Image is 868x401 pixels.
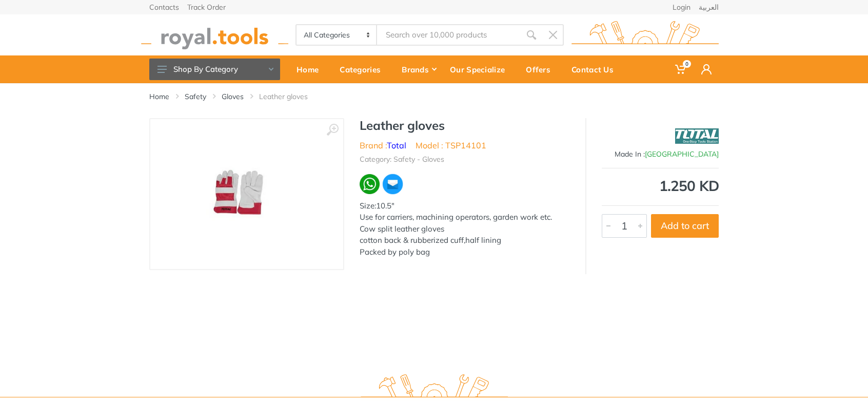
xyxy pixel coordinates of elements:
[675,123,719,149] img: Total
[377,24,521,46] input: Site search
[222,91,244,102] a: Gloves
[360,154,444,165] li: Category: Safety - Gloves
[185,91,206,102] a: Safety
[141,21,288,49] img: royal.tools Logo
[332,59,394,80] div: Categories
[172,129,322,259] img: Royal Tools - Leather gloves
[673,4,691,11] a: Login
[571,21,719,49] img: royal.tools Logo
[289,59,332,80] div: Home
[187,4,226,11] a: Track Order
[443,55,519,83] a: Our Specialize
[443,59,519,80] div: Our Specialize
[289,55,332,83] a: Home
[564,59,627,80] div: Contact Us
[332,55,394,83] a: Categories
[387,140,406,150] a: Total
[519,55,564,83] a: Offers
[149,59,280,80] button: Shop By Category
[360,174,380,194] img: wa.webp
[519,59,564,80] div: Offers
[360,139,406,151] li: Brand :
[297,25,377,45] select: Category
[416,139,486,151] li: Model : TSP14101
[382,173,404,195] img: ma.webp
[645,149,719,159] span: [GEOGRAPHIC_DATA]
[699,4,719,11] a: العربية
[149,91,169,102] a: Home
[602,179,719,193] div: 1.250 KD
[259,91,323,102] li: Leather gloves
[683,60,691,68] span: 0
[651,214,719,238] button: Add to cart
[394,59,443,80] div: Brands
[360,200,570,258] div: Size:10.5" Use for carriers, machining operators, garden work etc. Cow split leather gloves cotto...
[668,55,694,83] a: 0
[564,55,627,83] a: Contact Us
[149,4,179,11] a: Contacts
[602,149,719,160] div: Made In :
[149,91,719,102] nav: breadcrumb
[360,118,570,133] h1: Leather gloves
